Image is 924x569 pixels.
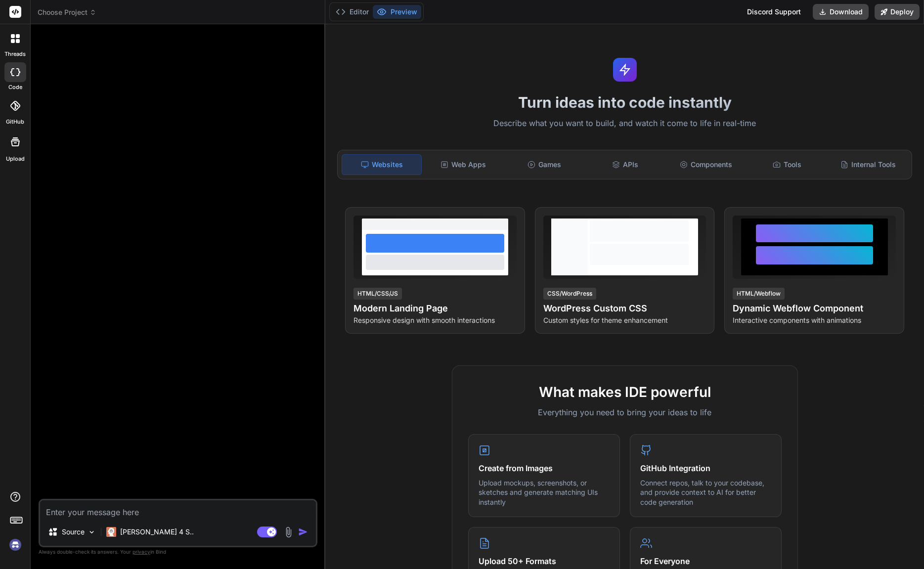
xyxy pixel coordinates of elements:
div: Tools [748,154,827,175]
img: signin [7,536,24,553]
img: attachment [283,526,294,538]
div: Internal Tools [829,154,908,175]
p: Connect repos, talk to your codebase, and provide context to AI for better code generation [640,478,771,507]
label: code [8,83,22,91]
button: Editor [332,5,373,19]
h1: Turn ideas into code instantly [331,93,918,111]
h4: For Everyone [640,555,771,567]
h4: Dynamic Webflow Component [733,302,896,315]
img: Pick Models [88,528,96,536]
div: Websites [342,154,422,175]
p: [PERSON_NAME] 4 S.. [120,527,194,537]
label: Upload [6,155,25,163]
div: CSS/WordPress [543,288,596,300]
h4: Modern Landing Page [353,302,517,315]
button: Deploy [875,4,920,20]
span: privacy [132,549,150,555]
label: threads [4,50,26,58]
p: Describe what you want to build, and watch it come to life in real-time [331,117,918,130]
h4: Create from Images [479,462,610,474]
p: Always double-check its answers. Your in Bind [39,547,317,557]
h2: What makes IDE powerful [468,382,782,402]
button: Download [813,4,869,20]
p: Interactive components with animations [733,315,896,325]
p: Upload mockups, screenshots, or sketches and generate matching UIs instantly [479,478,610,507]
div: Games [505,154,584,175]
p: Responsive design with smooth interactions [353,315,517,325]
h4: Upload 50+ Formats [479,555,610,567]
h4: WordPress Custom CSS [543,302,706,315]
img: icon [298,527,308,537]
h4: GitHub Integration [640,462,771,474]
button: Preview [373,5,421,19]
div: HTML/Webflow [733,288,785,300]
label: GitHub [6,118,24,126]
div: HTML/CSS/JS [353,288,402,300]
div: Web Apps [424,154,503,175]
div: APIs [586,154,665,175]
img: Claude 4 Sonnet [106,527,116,537]
div: Components [667,154,746,175]
p: Custom styles for theme enhancement [543,315,706,325]
div: Discord Support [741,4,807,20]
p: Everything you need to bring your ideas to life [468,406,782,418]
p: Source [62,527,85,537]
span: Choose Project [38,7,96,17]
